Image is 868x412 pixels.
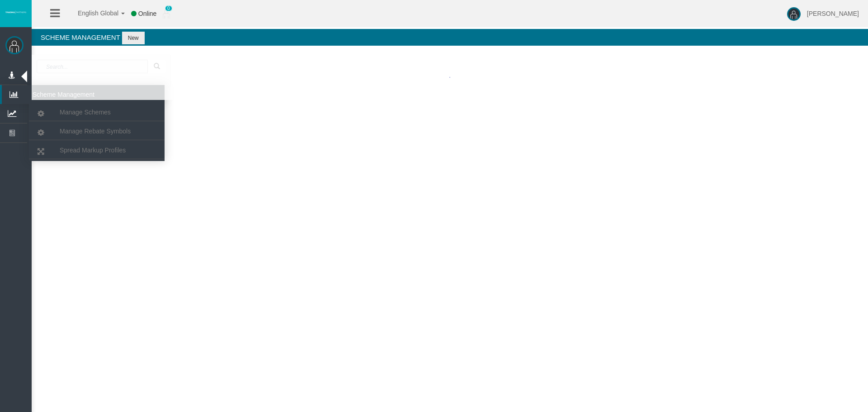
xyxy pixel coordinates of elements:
a: Scheme Management [2,85,165,104]
span: Manage Schemes [60,109,111,116]
span: English Global [66,9,118,17]
span: Online [138,10,156,17]
img: user-image [787,7,801,21]
span: Scheme Management [26,85,114,104]
span: Scheme Management [41,33,120,41]
button: New [122,32,145,44]
span: Spread Markup Profiles [60,147,126,154]
span: [PERSON_NAME] [807,10,859,17]
a: Manage Rebate Symbols [29,123,165,139]
img: user_small.png [163,9,170,19]
a: Manage Schemes [29,104,165,120]
a: Spread Markup Profiles [29,142,165,158]
span: 0 [165,5,172,11]
img: logo.svg [5,10,27,14]
span: Manage Rebate Symbols [60,128,131,135]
